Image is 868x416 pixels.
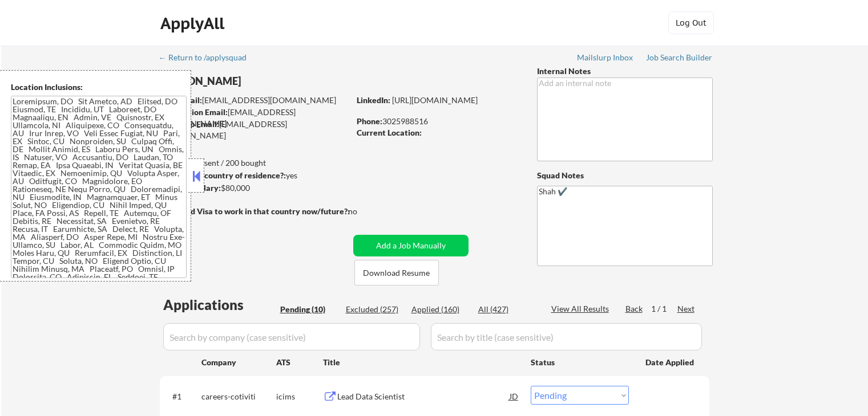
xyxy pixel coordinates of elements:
[577,53,634,64] a: Mailslurp Inbox
[537,66,713,77] div: Internal Notes
[651,303,677,315] div: 1 / 1
[357,128,422,137] strong: Current Location:
[577,54,634,62] div: Mailslurp Inbox
[163,323,420,350] input: Search by company (case sensitive)
[160,74,394,88] div: [PERSON_NAME]
[323,357,520,368] div: Title
[163,298,276,312] div: Applications
[478,304,535,315] div: All (427)
[668,11,714,34] button: Log Out
[348,206,381,217] div: no
[159,54,257,62] div: ← Return to /applysquad
[392,95,478,105] a: [URL][DOMAIN_NAME]
[172,391,192,402] div: #1
[160,107,349,129] div: [EMAIL_ADDRESS][DOMAIN_NAME]
[159,170,346,181] div: yes
[159,53,257,64] a: ← Return to /applysquad
[159,170,286,180] strong: Can work in country of residence?:
[551,303,612,315] div: View All Results
[537,170,713,181] div: Squad Notes
[431,323,702,350] input: Search by title (case sensitive)
[11,81,187,93] div: Location Inclusions:
[411,304,469,315] div: Applied (160)
[160,119,349,141] div: [EMAIL_ADDRESS][DOMAIN_NAME]
[677,303,696,315] div: Next
[160,206,350,216] strong: Will need Visa to work in that country now/future?:
[276,391,323,402] div: icims
[337,391,510,402] div: Lead Data Scientist
[160,95,349,106] div: [EMAIL_ADDRESS][DOMAIN_NAME]
[357,116,382,126] strong: Phone:
[346,304,403,315] div: Excluded (257)
[159,182,349,194] div: $80,000
[646,54,713,62] div: Job Search Builder
[625,303,644,315] div: Back
[357,116,518,127] div: 3025988516
[531,352,629,372] div: Status
[201,391,276,402] div: careers-cotiviti
[280,304,337,315] div: Pending (10)
[159,157,349,169] div: 160 sent / 200 bought
[276,357,323,368] div: ATS
[160,14,228,33] div: ApplyAll
[645,357,696,368] div: Date Applied
[353,235,469,256] button: Add a Job Manually
[357,95,390,105] strong: LinkedIn:
[354,260,439,286] button: Download Resume
[646,53,713,64] a: Job Search Builder
[508,386,520,406] div: JD
[201,357,276,368] div: Company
